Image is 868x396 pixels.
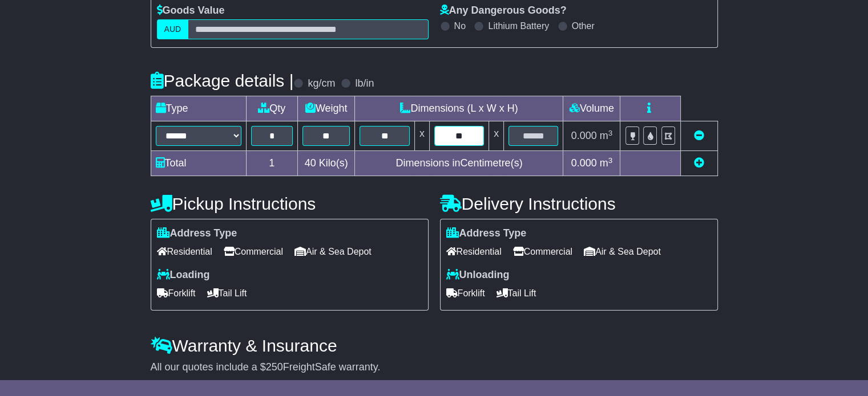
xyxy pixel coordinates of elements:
span: m [600,130,613,141]
td: Qty [246,96,297,121]
sup: 3 [608,156,613,165]
span: Tail Lift [207,284,247,302]
h4: Package details | [151,71,294,90]
label: No [454,21,466,31]
span: Residential [157,243,212,260]
td: Weight [297,96,355,121]
span: m [600,157,613,169]
label: AUD [157,19,189,39]
h4: Pickup Instructions [151,194,429,213]
td: x [489,121,504,151]
td: 1 [246,151,297,176]
span: 0.000 [571,157,597,169]
span: Air & Sea Depot [294,243,372,260]
a: Add new item [694,157,704,169]
td: Dimensions (L x W x H) [355,96,563,121]
td: Type [151,96,246,121]
label: Unloading [446,269,510,281]
label: lb/in [355,77,374,90]
td: x [414,121,429,151]
span: Commercial [224,243,283,260]
h4: Delivery Instructions [440,194,718,213]
label: Other [572,21,595,31]
span: Air & Sea Depot [584,243,661,260]
td: Dimensions in Centimetre(s) [355,151,563,176]
div: All our quotes include a $ FreightSafe warranty. [151,361,718,374]
label: Any Dangerous Goods? [440,5,567,17]
span: 0.000 [571,130,597,141]
span: Residential [446,243,502,260]
td: Volume [563,96,620,121]
span: Forklift [446,284,485,302]
a: Remove this item [694,130,704,141]
label: Goods Value [157,5,225,17]
span: Commercial [513,243,572,260]
span: 40 [305,157,316,169]
h4: Warranty & Insurance [151,336,718,355]
td: Total [151,151,246,176]
sup: 3 [608,129,613,137]
span: Tail Lift [496,284,536,302]
span: 250 [266,361,283,373]
label: Loading [157,269,210,281]
td: Kilo(s) [297,151,355,176]
label: Lithium Battery [488,21,549,31]
label: Address Type [157,227,237,240]
label: Address Type [446,227,527,240]
label: kg/cm [308,77,335,90]
span: Forklift [157,284,196,302]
